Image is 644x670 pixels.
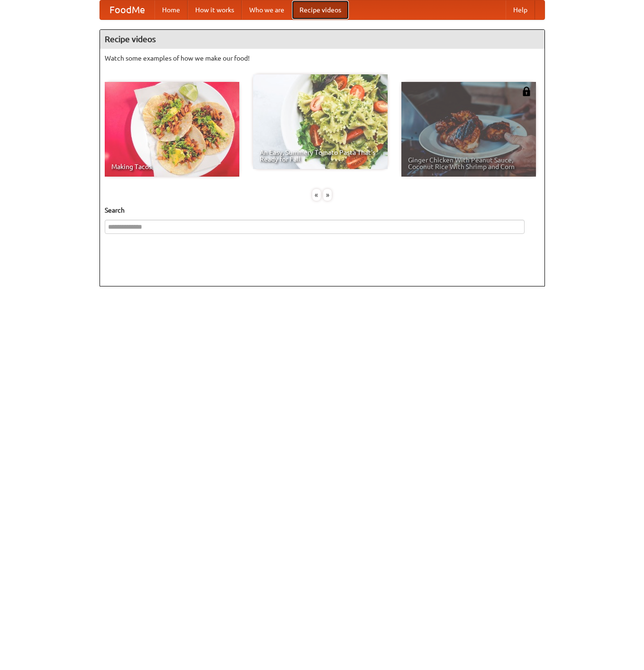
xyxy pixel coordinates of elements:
h4: Recipe videos [100,30,544,49]
div: « [312,189,321,201]
span: An Easy, Summery Tomato Pasta That's Ready for Fall [260,149,381,162]
a: Who we are [242,0,292,19]
img: 483408.png [522,87,531,96]
div: » [323,189,332,201]
a: Recipe videos [292,0,349,19]
a: Home [154,0,188,19]
p: Watch some examples of how we make our food! [105,54,540,63]
a: How it works [188,0,242,19]
a: Help [506,0,535,19]
span: Making Tacos [111,163,233,170]
a: An Easy, Summery Tomato Pasta That's Ready for Fall [253,74,388,169]
h5: Search [105,205,540,215]
a: FoodMe [100,0,154,19]
a: Making Tacos [105,82,239,177]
